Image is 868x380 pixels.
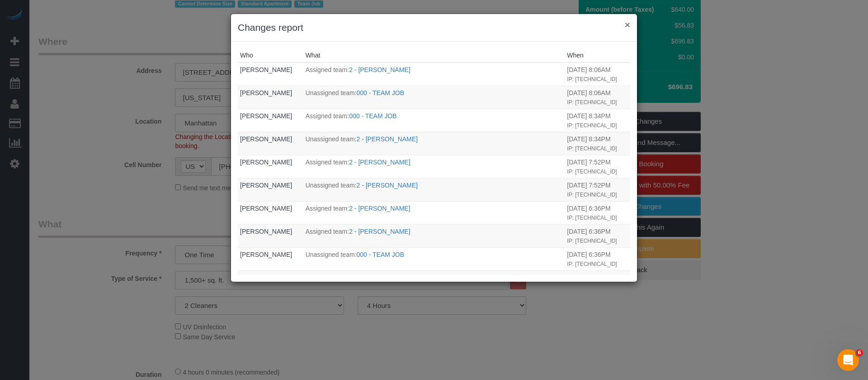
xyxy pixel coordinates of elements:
[567,261,617,267] small: IP: [TECHNICAL_ID]
[349,159,410,166] a: 2 - [PERSON_NAME]
[238,21,630,34] h3: Changes report
[238,224,303,247] td: Who
[303,132,565,155] td: What
[303,86,565,109] td: What
[565,270,630,293] td: When
[240,274,292,281] a: [PERSON_NAME]
[306,182,357,189] span: Unassigned team:
[238,86,303,109] td: Who
[238,201,303,224] td: Who
[357,135,418,143] a: 2 - [PERSON_NAME]
[306,135,357,143] span: Unassigned team:
[625,20,630,29] button: ×
[349,228,410,235] a: 2 - [PERSON_NAME]
[565,63,630,86] td: When
[357,89,405,96] a: 000 - TEAM JOB
[306,89,357,96] span: Unassigned team:
[238,48,303,63] th: Who
[306,251,357,258] span: Unassigned team:
[303,63,565,86] td: What
[303,224,565,247] td: What
[565,224,630,247] td: When
[303,247,565,270] td: What
[837,349,859,371] iframe: Intercom live chat
[856,349,863,356] span: 6
[240,112,292,120] a: [PERSON_NAME]
[306,205,349,212] span: Assigned team:
[240,205,292,212] a: [PERSON_NAME]
[240,182,292,189] a: [PERSON_NAME]
[306,228,349,235] span: Assigned team:
[240,135,292,143] a: [PERSON_NAME]
[565,201,630,224] td: When
[349,205,410,212] a: 2 - [PERSON_NAME]
[567,76,617,82] small: IP: [TECHNICAL_ID]
[303,109,565,132] td: What
[567,145,617,152] small: IP: [TECHNICAL_ID]
[238,63,303,86] td: Who
[567,168,617,175] small: IP: [TECHNICAL_ID]
[306,112,349,120] span: Assigned team:
[303,201,565,224] td: What
[238,270,303,293] td: Who
[306,66,349,73] span: Assigned team:
[357,251,405,258] a: 000 - TEAM JOB
[567,238,617,244] small: IP: [TECHNICAL_ID]
[565,178,630,201] td: When
[303,48,565,63] th: What
[240,66,292,73] a: [PERSON_NAME]
[565,109,630,132] td: When
[349,274,397,281] a: 000 - TEAM JOB
[567,99,617,106] small: IP: [TECHNICAL_ID]
[567,122,617,129] small: IP: [TECHNICAL_ID]
[565,48,630,63] th: When
[240,89,292,96] a: [PERSON_NAME]
[238,109,303,132] td: Who
[567,192,617,198] small: IP: [TECHNICAL_ID]
[565,247,630,270] td: When
[567,215,617,221] small: IP: [TECHNICAL_ID]
[238,247,303,270] td: Who
[306,159,349,166] span: Assigned team:
[565,86,630,109] td: When
[303,155,565,178] td: What
[306,274,349,281] span: Assigned team:
[349,66,410,73] a: 2 - [PERSON_NAME]
[349,112,397,120] a: 000 - TEAM JOB
[303,178,565,201] td: What
[238,178,303,201] td: Who
[238,132,303,155] td: Who
[238,155,303,178] td: Who
[357,182,418,189] a: 2 - [PERSON_NAME]
[240,159,292,166] a: [PERSON_NAME]
[231,14,637,282] sui-modal: Changes report
[240,251,292,258] a: [PERSON_NAME]
[565,155,630,178] td: When
[240,228,292,235] a: [PERSON_NAME]
[565,132,630,155] td: When
[303,270,565,293] td: What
